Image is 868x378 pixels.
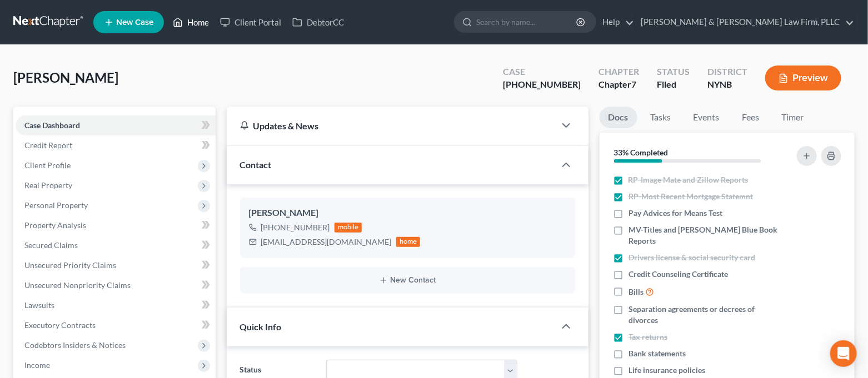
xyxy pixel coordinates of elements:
div: Status [657,65,690,78]
div: [PERSON_NAME] [249,206,566,220]
span: Separation agreements or decrees of divorces [628,304,782,326]
span: Property Analysis [24,220,86,230]
div: mobile [335,223,362,233]
a: Help [597,12,634,32]
span: Pay Advices for Means Test [628,208,722,219]
input: Search by name... [476,12,578,32]
span: Quick Info [240,321,282,332]
span: Drivers license & social security card [628,252,755,263]
span: Unsecured Nonpriority Claims [24,280,131,290]
span: Bank statements [628,348,686,359]
div: [PHONE_NUMBER] [261,222,330,233]
a: Docs [600,107,637,128]
span: Executory Contracts [24,320,96,330]
span: 7 [631,79,636,89]
span: Income [24,360,50,370]
div: [PHONE_NUMBER] [503,78,581,91]
a: Secured Claims [16,235,216,255]
a: Property Analysis [16,215,216,235]
a: Tasks [642,107,680,128]
a: Fees [733,107,769,128]
button: Preview [765,65,841,90]
div: Case [503,65,581,78]
a: Unsecured Priority Claims [16,255,216,275]
button: New Contact [249,276,566,285]
span: Client Profile [24,160,71,170]
div: Chapter [598,78,639,91]
a: Home [167,12,214,32]
a: Client Portal [214,12,287,32]
span: Real Property [24,180,72,190]
span: Life insurance policies [628,365,705,376]
a: Case Dashboard [16,115,216,135]
span: New Case [116,18,153,27]
div: Filed [657,78,690,91]
a: Lawsuits [16,295,216,315]
a: DebtorCC [287,12,350,32]
span: Secured Claims [24,240,78,250]
strong: 33% Completed [614,148,669,157]
div: Chapter [598,65,639,78]
span: MV-Titles and [PERSON_NAME] Blue Book Reports [628,224,782,246]
span: Lawsuits [24,300,54,310]
span: RP-Most Recent Mortgage Statemnt [628,191,753,202]
div: Updates & News [240,120,542,132]
a: Credit Report [16,135,216,155]
span: Contact [240,159,272,170]
span: Case Dashboard [24,120,80,130]
div: Open Intercom Messenger [830,340,857,367]
a: Timer [773,107,813,128]
span: Credit Report [24,140,72,150]
div: [EMAIL_ADDRESS][DOMAIN_NAME] [261,236,392,248]
a: Executory Contracts [16,315,216,335]
span: Codebtors Insiders & Notices [24,340,126,350]
div: NYNB [707,78,747,91]
span: Tax returns [628,331,667,342]
span: Unsecured Priority Claims [24,260,116,270]
span: Bills [628,286,643,298]
a: [PERSON_NAME] & [PERSON_NAME] Law Firm, PLLC [635,12,854,32]
span: Personal Property [24,200,88,210]
span: RP-Image Mate and Zillow Reports [628,174,749,185]
span: Credit Counseling Certificate [628,269,728,280]
div: District [707,65,747,78]
span: [PERSON_NAME] [13,69,118,85]
a: Unsecured Nonpriority Claims [16,275,216,295]
a: Events [685,107,729,128]
div: home [396,237,421,247]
